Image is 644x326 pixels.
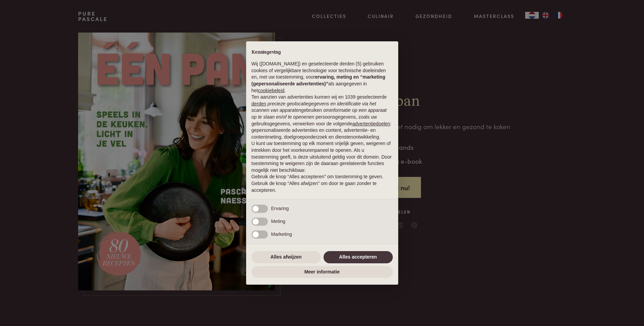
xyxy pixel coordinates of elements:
button: Alles accepteren [324,251,393,263]
em: precieze geolocatiegegevens en identificatie via het scannen van apparaten [252,101,376,113]
em: informatie op een apparaat op te slaan en/of te openen [252,107,387,120]
h2: Kennisgeving [252,49,393,56]
button: Meer informatie [252,266,393,278]
p: Wij ([DOMAIN_NAME]) en geselecteerde derden (5) gebruiken cookies of vergelijkbare technologie vo... [252,61,393,94]
button: Alles afwijzen [252,251,321,263]
button: advertentiedoelen [352,121,390,127]
span: Ervaring [271,206,289,211]
p: U kunt uw toestemming op elk moment vrijelijk geven, weigeren of intrekken door het voorkeurenpan... [252,140,393,174]
p: Gebruik de knop “Alles accepteren” om toestemming te geven. Gebruik de knop “Alles afwijzen” om d... [252,174,393,193]
span: Meting [271,219,286,224]
a: cookiebeleid [258,88,284,93]
strong: ervaring, meting en “marketing (gepersonaliseerde advertenties)” [252,74,385,86]
p: Ten aanzien van advertenties kunnen wij en 1039 geselecteerde gebruiken om en persoonsgegevens, z... [252,94,393,140]
span: Marketing [271,231,292,237]
button: derden [252,101,266,107]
